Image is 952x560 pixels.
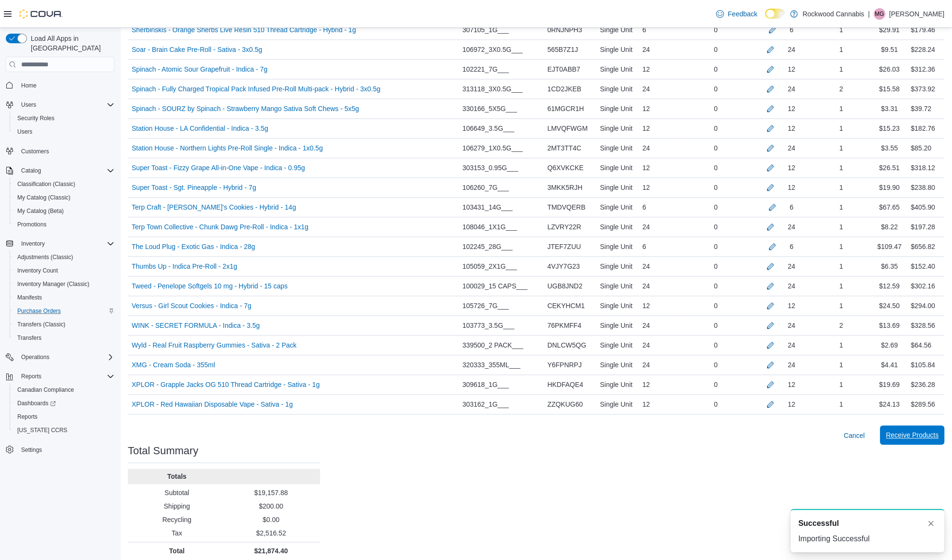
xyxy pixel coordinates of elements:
[682,99,749,118] div: 0
[811,158,872,177] div: 1
[596,138,638,158] div: Single Unit
[462,24,509,36] span: 307105_1G___
[639,178,682,197] div: 12
[765,9,785,19] input: Dark Mode
[21,82,37,89] span: Home
[10,277,118,291] button: Inventory Manager (Classic)
[811,316,872,335] div: 2
[13,384,78,396] a: Canadian Compliance
[17,386,74,394] span: Canadian Compliance
[911,123,935,134] div: $182.76
[639,276,682,296] div: 24
[13,251,114,263] span: Adjustments (Classic)
[132,103,359,114] a: Spinach - SOURZ by Spinach - Strawberry Mango Sativa Soft Chews - 5x5g
[872,79,907,99] div: $15.58
[639,40,682,59] div: 24
[132,320,260,331] a: WINK - SECRET FORMULA - Indica - 3.5g
[13,112,58,124] a: Security Roles
[911,221,935,233] div: $197.28
[132,201,296,213] a: Terp Craft - [PERSON_NAME]'s Cookies - Hybrid - 14g
[132,221,309,233] a: Terp Town Collective - Chunk Dawg Pre-Roll - Indica - 1x1g
[13,332,114,344] span: Transfers
[911,241,935,252] div: $656.82
[788,83,795,95] div: 24
[462,123,514,134] span: 106649_3.5G___
[13,278,114,290] span: Inventory Manager (Classic)
[811,257,872,276] div: 1
[682,257,749,276] div: 0
[17,194,71,201] span: My Catalog (Classic)
[132,379,320,390] a: XPLOR - Grapple Jacks OG 510 Thread Cartridge - Sativa - 1g
[872,99,907,118] div: $3.31
[132,261,237,272] a: Thumbs Up - Indica Pre-Roll - 2x1g
[17,371,45,382] button: Reports
[13,411,114,423] span: Reports
[811,237,872,256] div: 1
[547,359,582,371] span: Y6FPNRPJ
[874,8,885,20] div: Massimo Garcia
[596,79,638,99] div: Single Unit
[682,217,749,236] div: 0
[17,99,40,111] button: Users
[21,167,41,174] span: Catalog
[19,9,62,19] img: Cova
[639,60,682,79] div: 12
[10,191,118,204] button: My Catalog (Classic)
[132,44,262,55] a: Soar - Brain Cake Pre-Roll - Sativa - 3x0.5g
[132,123,268,134] a: Station House - LA Confidential - Indica - 3.5g
[639,119,682,138] div: 12
[132,241,255,252] a: The Loud Plug - Exotic Gas - Indica - 28g
[10,250,118,264] button: Adjustments (Classic)
[462,44,522,55] span: 106972_3X0.5G___
[462,63,509,75] span: 102221_7G___
[13,319,69,330] a: Transfers (Classic)
[682,40,749,59] div: 0
[889,8,944,20] p: [PERSON_NAME]
[10,304,118,318] button: Purchase Orders
[13,219,114,230] span: Promotions
[17,238,49,249] button: Inventory
[17,351,53,363] button: Operations
[132,83,380,95] a: Spinach - Fully Charged Tropical Pack Infused Pre-Roll Multi-pack - Hybrid - 3x0.5g
[886,430,939,440] span: Receive Products
[639,20,682,39] div: 6
[811,79,872,99] div: 2
[788,182,795,193] div: 12
[547,142,581,154] span: 2MT3TT4C
[872,60,907,79] div: $26.03
[639,336,682,355] div: 24
[13,424,114,436] span: Washington CCRS
[682,138,749,158] div: 0
[911,320,935,331] div: $328.56
[872,40,907,59] div: $9.51
[682,336,749,355] div: 0
[13,192,74,203] a: My Catalog (Classic)
[2,78,118,92] button: Home
[17,351,114,363] span: Operations
[712,4,761,24] a: Feedback
[462,280,527,292] span: 100029_15 CAPS___
[596,178,638,197] div: Single Unit
[788,221,795,233] div: 24
[911,300,935,311] div: $294.00
[462,83,522,95] span: 313118_3X0.5G___
[547,63,580,75] span: EJT0ABB7
[880,425,944,445] button: Receive Products
[13,265,62,276] a: Inventory Count
[13,305,114,317] span: Purchase Orders
[811,217,872,236] div: 1
[788,162,795,174] div: 12
[872,158,907,177] div: $26.51
[911,44,935,55] div: $228.24
[788,261,795,272] div: 24
[13,126,114,137] span: Users
[17,371,114,382] span: Reports
[911,261,935,272] div: $152.40
[872,276,907,296] div: $12.59
[596,336,638,355] div: Single Unit
[10,410,118,423] button: Reports
[875,8,884,20] span: MG
[682,60,749,79] div: 0
[788,280,795,292] div: 24
[811,336,872,355] div: 1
